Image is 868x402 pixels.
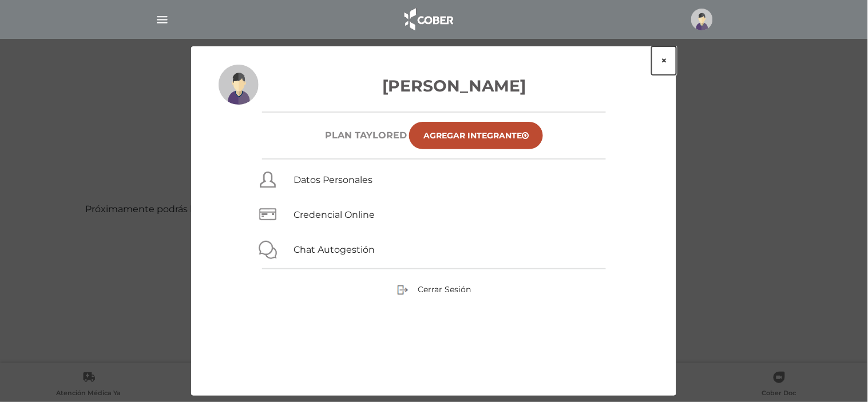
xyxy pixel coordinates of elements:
[397,284,471,294] a: Cerrar Sesión
[219,65,259,105] img: profile-placeholder.svg
[325,130,407,141] h6: Plan TAYLORED
[294,209,375,220] a: Credencial Online
[691,9,713,30] img: profile-placeholder.svg
[398,6,458,33] img: logo_cober_home-white.png
[155,13,169,27] img: Cober_menu-lines-white.svg
[397,284,409,296] img: sign-out.png
[418,284,471,294] span: Cerrar Sesión
[294,174,372,185] a: Datos Personales
[652,46,676,75] button: ×
[219,74,649,98] h3: [PERSON_NAME]
[294,244,375,255] a: Chat Autogestión
[409,122,543,149] a: Agregar Integrante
